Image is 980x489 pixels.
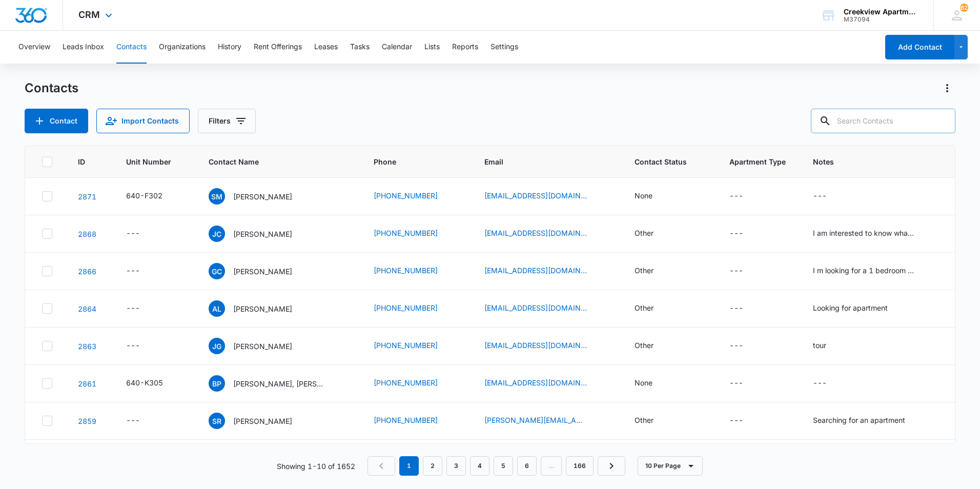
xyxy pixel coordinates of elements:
[729,377,743,390] div: ---
[374,340,456,352] div: Phone - (970) 388-0377 - Select to Edit Field
[635,265,672,277] div: Contact Status - Other - Select to Edit Field
[844,16,918,23] div: account id
[813,302,906,315] div: Notes - Looking for apartment - Select to Edit Field
[813,228,915,238] div: I am interested to know what the price of rent is for the one and two bedroom floor plans as well...
[25,80,78,96] h1: Contacts
[638,456,703,476] button: 10 Per Page
[209,413,225,429] span: SR
[209,188,225,205] span: SM
[813,377,845,390] div: Notes - - Select to Edit Field
[939,80,955,96] button: Actions
[484,265,605,277] div: Email - giadan3030@gmail.com - Select to Edit Field
[960,4,968,12] div: notifications count
[374,415,438,425] a: [PHONE_NUMBER]
[350,31,370,64] button: Tasks
[960,4,968,12] span: 62
[374,415,456,427] div: Phone - (720) 202-1169 - Select to Edit Field
[126,190,162,201] div: 640-F302
[517,456,537,476] a: Page 6
[78,192,96,201] a: Navigate to contact details page for Sarai Marquez
[813,265,934,277] div: Notes - I m looking for a 1 bedroom 1 bath apartment - Select to Edit Field
[78,304,96,313] a: Navigate to contact details page for Alexis Licon
[484,377,587,388] a: [EMAIL_ADDRESS][DOMAIN_NAME]
[729,228,762,240] div: Apartment Type - - Select to Edit Field
[209,188,311,205] div: Contact Name - Sarai Marquez - Select to Edit Field
[126,156,184,167] span: Unit Number
[729,190,762,202] div: Apartment Type - - Select to Edit Field
[446,456,466,476] a: Page 3
[729,340,762,352] div: Apartment Type - - Select to Edit Field
[844,8,918,16] div: account name
[233,191,292,202] p: [PERSON_NAME]
[198,109,256,133] button: Filters
[470,456,489,476] a: Page 4
[635,156,690,167] span: Contact Status
[813,340,826,351] div: tour
[813,340,845,352] div: Notes - tour - Select to Edit Field
[233,378,325,389] p: [PERSON_NAME], [PERSON_NAME], [PERSON_NAME]
[209,375,225,392] span: BP
[729,265,762,277] div: Apartment Type - - Select to Edit Field
[254,31,302,64] button: Rent Offerings
[566,456,594,476] a: Page 166
[367,456,625,476] nav: Pagination
[635,190,652,201] div: None
[209,300,311,317] div: Contact Name - Alexis Licon - Select to Edit Field
[813,156,938,167] span: Notes
[126,377,163,388] div: 640-K305
[484,302,587,313] a: [EMAIL_ADDRESS][DOMAIN_NAME]
[813,228,934,240] div: Notes - I am interested to know what the price of rent is for the one and two bedroom floor plans...
[126,265,140,277] div: ---
[484,340,587,351] a: [EMAIL_ADDRESS][DOMAIN_NAME]
[729,302,762,315] div: Apartment Type - - Select to Edit Field
[209,263,225,279] span: GC
[484,228,587,238] a: [EMAIL_ADDRESS][DOMAIN_NAME]
[813,190,827,202] div: ---
[126,228,140,240] div: ---
[25,109,88,133] button: Add Contact
[635,228,654,238] div: Other
[233,229,292,239] p: [PERSON_NAME]
[374,228,456,240] div: Phone - (970) 908-2609 - Select to Edit Field
[209,226,311,242] div: Contact Name - Jacquelynne C O'Hara - Select to Edit Field
[484,377,605,390] div: Email - perezbrian2319@gmail.com - Select to Edit Field
[218,31,241,64] button: History
[484,190,605,202] div: Email - Saraialemans0@gmail.com - Select to Edit Field
[729,377,762,390] div: Apartment Type - - Select to Edit Field
[233,303,292,314] p: [PERSON_NAME]
[209,375,344,392] div: Contact Name - Brian Perez, Rogelio Medrano Jr., Daniel Marroquin III - Select to Edit Field
[126,302,158,315] div: Unit Number - - Select to Edit Field
[116,31,147,64] button: Contacts
[598,456,625,476] a: Next Page
[484,190,587,201] a: [EMAIL_ADDRESS][DOMAIN_NAME]
[126,265,158,277] div: Unit Number - - Select to Edit Field
[126,340,158,352] div: Unit Number - - Select to Edit Field
[126,415,158,427] div: Unit Number - - Select to Edit Field
[209,156,334,167] span: Contact Name
[484,265,587,276] a: [EMAIL_ADDRESS][DOMAIN_NAME]
[126,415,140,427] div: ---
[424,31,440,64] button: Lists
[813,265,915,276] div: I m looking for a 1 bedroom 1 bath apartment
[813,377,827,390] div: ---
[374,340,438,351] a: [PHONE_NUMBER]
[484,228,605,240] div: Email - johara372@gmail.com - Select to Edit Field
[126,340,140,352] div: ---
[729,302,743,315] div: ---
[78,417,96,425] a: Navigate to contact details page for Steven Rice
[126,377,181,390] div: Unit Number - 640-K305 - Select to Edit Field
[399,456,419,476] em: 1
[233,416,292,426] p: [PERSON_NAME]
[382,31,412,64] button: Calendar
[63,31,104,64] button: Leads Inbox
[209,263,311,279] div: Contact Name - Giadan Carrillo - Select to Edit Field
[78,230,96,238] a: Navigate to contact details page for Jacquelynne C O'Hara
[374,190,456,202] div: Phone - (970) 815-1438 - Select to Edit Field
[494,456,513,476] a: Page 5
[126,302,140,315] div: ---
[423,456,442,476] a: Page 2
[635,302,654,313] div: Other
[484,415,587,425] a: [PERSON_NAME][EMAIL_ADDRESS][DOMAIN_NAME]
[729,415,762,427] div: Apartment Type - - Select to Edit Field
[813,302,888,313] div: Looking for apartment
